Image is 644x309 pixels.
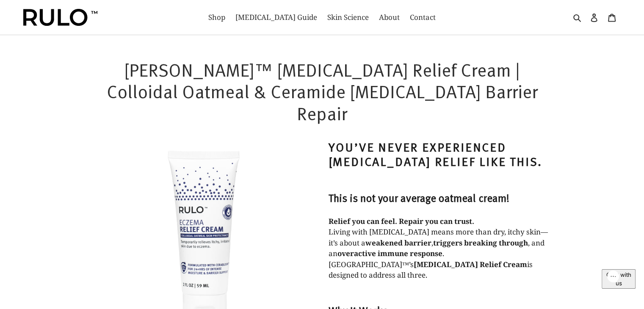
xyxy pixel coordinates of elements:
[414,259,527,269] strong: [MEDICAL_DATA] Relief Cream
[433,238,528,248] strong: triggers breaking through
[329,138,543,169] strong: You’ve never experienced [MEDICAL_DATA] relief like this.
[602,269,636,301] iframe: Gorgias live chat messenger
[91,58,553,124] h1: [PERSON_NAME]™ [MEDICAL_DATA] Relief Cream | Colloidal Oatmeal & Ceramide [MEDICAL_DATA] Barrier ...
[208,12,225,22] span: Shop
[402,259,409,269] span: ™
[406,11,440,24] a: Contact
[235,12,317,22] span: [MEDICAL_DATA] Guide
[329,216,553,281] p: Living with [MEDICAL_DATA] means more than dry, itchy skin—it’s about a , , and an . [GEOGRAPHIC_...
[329,191,553,204] h3: This is not your average oatmeal cream!
[231,11,321,24] a: [MEDICAL_DATA] Guide
[23,9,97,26] img: Rulo™ Skin
[410,12,436,22] span: Contact
[327,12,369,22] span: Skin Science
[365,238,431,248] strong: weakened barrier
[375,11,404,24] a: About
[379,12,400,22] span: About
[323,11,373,24] a: Skin Science
[204,11,229,24] a: Shop
[329,216,474,226] strong: Relief you can feel. Repair you can trust.
[337,248,442,258] strong: overactive immune response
